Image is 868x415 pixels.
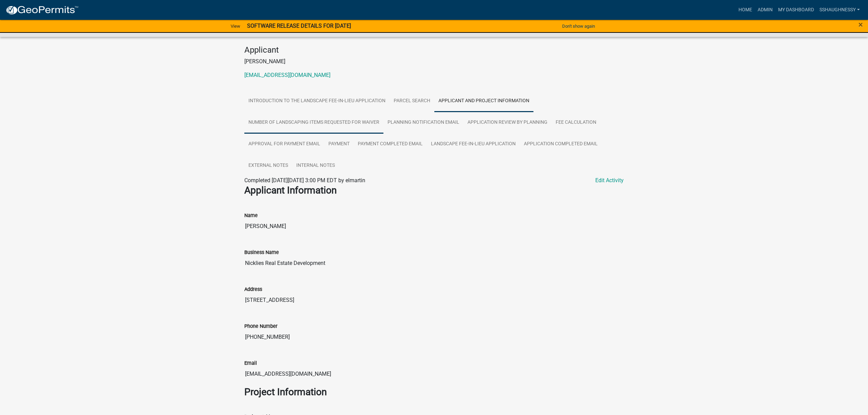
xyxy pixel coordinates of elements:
h4: Applicant [244,45,624,55]
a: Introduction to the Landscape Fee-in-Lieu Application [244,90,390,112]
a: Number of Landscaping Items Requested for Waiver [244,112,383,134]
a: Application Review by Planning [463,112,552,134]
a: Application Completed Email [520,133,602,155]
a: Planning Notification Email [383,112,463,134]
a: sshaughnessy [817,3,863,16]
span: × [858,20,863,29]
label: Business Name [244,250,279,255]
a: Approval for Payment Email [244,133,324,155]
p: [PERSON_NAME] [244,57,624,66]
strong: Project Information [244,386,327,398]
a: External Notes [244,155,292,177]
a: Payment Completed Email [354,133,427,155]
span: Completed [DATE][DATE] 3:00 PM EDT by elmartin [244,177,365,184]
button: Close [858,21,863,29]
a: Home [736,3,755,16]
button: Don't show again [559,21,598,32]
strong: Applicant Information [244,185,337,196]
label: Email [244,361,257,366]
a: Edit Activity [595,176,624,185]
a: Landscape Fee-in-Lieu Application [427,133,520,155]
label: Name [244,213,258,218]
a: View [228,21,243,32]
a: [EMAIL_ADDRESS][DOMAIN_NAME] [244,72,330,78]
label: Address [244,287,262,292]
a: My Dashboard [775,3,817,16]
a: Fee Calculation [552,112,600,134]
a: Payment [324,133,354,155]
a: Admin [755,3,775,16]
a: Parcel search [390,90,434,112]
strong: SOFTWARE RELEASE DETAILS FOR [DATE] [247,23,351,29]
a: Applicant and Project Information [434,90,533,112]
label: Phone Number [244,324,277,329]
a: Internal Notes [292,155,339,177]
